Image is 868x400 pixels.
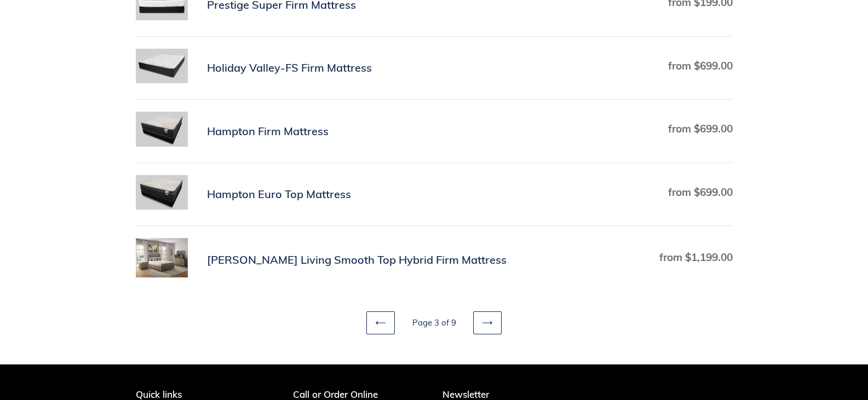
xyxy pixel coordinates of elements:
[136,389,249,400] p: Quick links
[397,317,471,329] li: Page 3 of 9
[136,238,733,281] a: Scott Living Smooth Top Hybrid Firm Mattress
[442,389,733,400] p: Newsletter
[293,389,426,400] p: Call or Order Online
[136,112,733,150] a: Hampton Firm Mattress
[136,49,733,88] a: Holiday Valley-FS Firm Mattress
[136,175,733,214] a: Hampton Euro Top Mattress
